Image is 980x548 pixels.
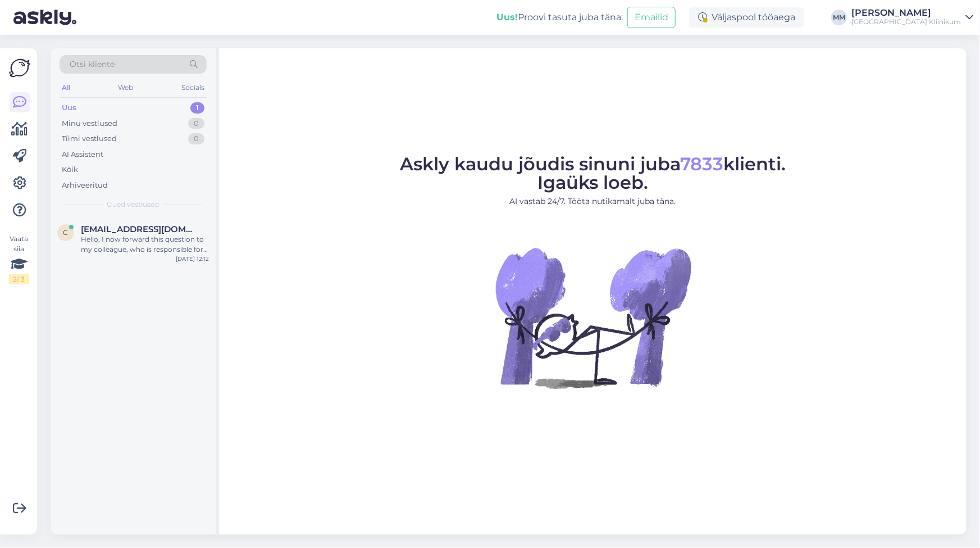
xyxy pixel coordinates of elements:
[62,133,117,144] div: Tiimi vestlused
[62,180,108,191] div: Arhiveeritud
[81,234,209,255] div: Hello, I now forward this question to my colleague, who is responsible for this. The reply will b...
[107,200,159,210] span: Uued vestlused
[400,196,786,207] p: AI vastab 24/7. Tööta nutikamalt juba täna.
[188,133,204,144] div: 0
[831,10,847,25] div: MM
[63,228,69,237] span: c
[492,216,694,419] img: No Chat active
[116,80,136,95] div: Web
[9,234,29,284] div: Vaata siia
[188,118,204,129] div: 0
[689,7,804,28] div: Väljaspool tööaega
[851,8,961,17] div: [PERSON_NAME]
[70,58,115,70] span: Otsi kliente
[81,224,198,234] span: cathyarujoe@gmail.com
[60,80,72,95] div: All
[680,153,723,175] span: 7833
[851,8,973,26] a: [PERSON_NAME][GEOGRAPHIC_DATA] Kliinikum
[179,80,207,95] div: Socials
[496,11,623,24] div: Proovi tasuta juba täna:
[62,102,76,114] div: Uus
[62,118,117,129] div: Minu vestlused
[851,17,961,26] div: [GEOGRAPHIC_DATA] Kliinikum
[62,149,103,160] div: AI Assistent
[176,255,209,263] div: [DATE] 12:12
[400,153,786,193] span: Askly kaudu jõudis sinuni juba klienti. Igaüks loeb.
[627,7,676,28] button: Emailid
[9,57,30,79] img: Askly Logo
[496,12,518,22] b: Uus!
[9,274,29,284] div: 2 / 3
[62,164,78,175] div: Kõik
[190,102,204,114] div: 1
